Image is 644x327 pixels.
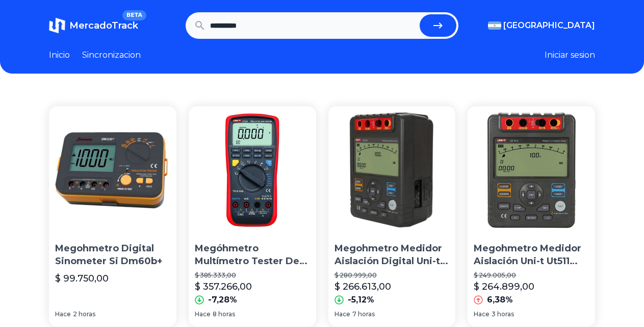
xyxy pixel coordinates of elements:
[468,106,595,234] img: Megohmetro Medidor Aislación Uni-t Ut511 Electrocomponentes
[348,294,374,306] p: -5,12%
[208,294,237,306] p: -7,28%
[49,17,65,34] img: MercadoTrack
[487,294,513,306] p: 6,38%
[334,271,450,279] p: $ 280.999,00
[213,310,235,318] span: 8 horas
[189,106,316,234] img: Megóhmetro Multímetro Tester De Aislamiento Uni-t Ut533
[55,310,71,318] span: Hace
[474,242,589,268] p: Megohmetro Medidor Aislación Uni-t Ut511 Electrocomponentes
[468,106,595,326] a: Megohmetro Medidor Aislación Uni-t Ut511 ElectrocomponentesMegohmetro Medidor Aislación Uni-t Ut5...
[328,106,456,234] img: Megohmetro Medidor Aislación Digital Uni-t Ut511 1000v 10goh
[49,17,138,34] a: MercadoTrackBETA
[49,106,176,234] img: Megohmetro Digital Sinometer Si Dm60b+
[474,279,534,294] p: $ 264.899,00
[49,106,176,326] a: Megohmetro Digital Sinometer Si Dm60b+Megohmetro Digital Sinometer Si Dm60b+$ 99.750,00Hace2 horas
[474,271,589,279] p: $ 249.005,00
[82,49,141,61] a: Sincronizacion
[334,279,391,294] p: $ 266.613,00
[492,310,514,318] span: 3 horas
[55,242,170,268] p: Megohmetro Digital Sinometer Si Dm60b+
[122,10,146,20] span: BETA
[503,19,595,32] span: [GEOGRAPHIC_DATA]
[334,242,450,268] p: Megohmetro Medidor Aislación Digital Uni-t Ut511 1000v 10goh
[352,310,375,318] span: 7 horas
[195,310,211,318] span: Hace
[189,106,316,326] a: Megóhmetro Multímetro Tester De Aislamiento Uni-t Ut533Megóhmetro Multímetro Tester De Aislamient...
[49,49,70,61] a: Inicio
[195,271,310,279] p: $ 385.333,00
[69,20,138,31] span: MercadoTrack
[474,310,490,318] span: Hace
[73,310,95,318] span: 2 horas
[328,106,456,326] a: Megohmetro Medidor Aislación Digital Uni-t Ut511 1000v 10gohMegohmetro Medidor Aislación Digital ...
[195,242,310,268] p: Megóhmetro Multímetro Tester De Aislamiento Uni-t Ut533
[488,19,595,32] button: [GEOGRAPHIC_DATA]
[488,21,501,30] img: Argentina
[545,49,595,61] button: Iniciar sesion
[195,279,252,294] p: $ 357.266,00
[334,310,350,318] span: Hace
[55,271,109,286] p: $ 99.750,00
